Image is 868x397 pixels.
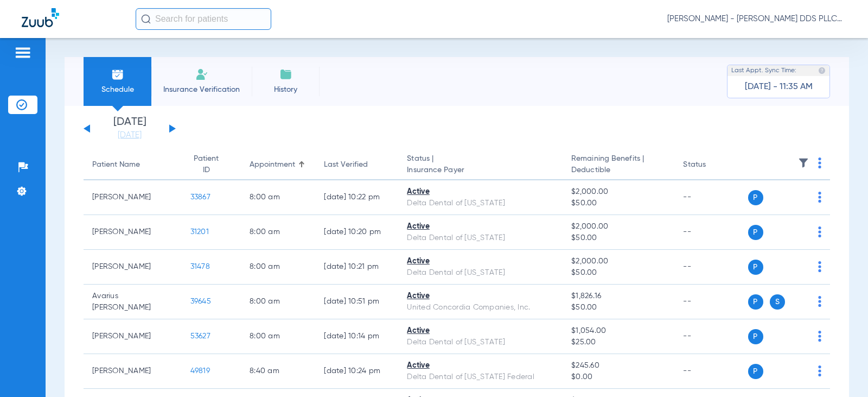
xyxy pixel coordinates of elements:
img: group-dot-blue.svg [818,261,821,272]
div: United Concordia Companies, Inc. [407,302,554,313]
th: Status [674,150,748,180]
span: Last Appt. Sync Time: [731,65,796,76]
div: Active [407,221,554,232]
td: [PERSON_NAME] [84,354,182,389]
td: [DATE] 10:22 PM [315,180,398,215]
div: Patient Name [92,159,140,171]
span: $1,826.16 [571,291,666,302]
img: group-dot-blue.svg [818,296,821,307]
span: $2,000.00 [571,221,666,232]
img: Zuub Logo [22,8,59,27]
div: Delta Dental of [US_STATE] [407,337,554,348]
td: -- [674,215,748,250]
span: 49819 [190,367,210,375]
span: [DATE] - 11:35 AM [745,81,813,92]
span: Schedule [92,84,143,95]
img: group-dot-blue.svg [818,331,821,342]
span: P [748,294,763,310]
span: 31201 [190,228,209,236]
td: Avarius [PERSON_NAME] [84,285,182,319]
td: -- [674,285,748,319]
div: Delta Dental of [US_STATE] [407,198,554,209]
img: Manual Insurance Verification [195,68,208,81]
span: Insurance Payer [407,165,554,176]
td: -- [674,319,748,354]
a: [DATE] [97,130,162,141]
img: Schedule [111,68,124,81]
span: 39645 [190,298,211,305]
div: Active [407,186,554,198]
td: [DATE] 10:51 PM [315,285,398,319]
div: Active [407,325,554,337]
div: Patient ID [190,153,232,176]
span: P [748,364,763,379]
img: group-dot-blue.svg [818,192,821,203]
span: 31478 [190,263,210,270]
td: [PERSON_NAME] [84,250,182,285]
span: $2,000.00 [571,186,666,198]
div: Delta Dental of [US_STATE] [407,267,554,279]
span: S [770,294,785,310]
div: Last Verified [324,159,390,171]
td: -- [674,250,748,285]
img: group-dot-blue.svg [818,226,821,237]
span: $245.60 [571,360,666,371]
div: Patient Name [92,159,173,171]
div: Appointment [250,159,307,171]
td: [DATE] 10:24 PM [315,354,398,389]
img: last sync help info [818,67,826,74]
td: -- [674,354,748,389]
img: group-dot-blue.svg [818,157,821,168]
td: 8:00 AM [241,215,315,250]
td: [PERSON_NAME] [84,215,182,250]
span: P [748,329,763,344]
span: 53627 [190,332,210,340]
span: $50.00 [571,267,666,279]
td: [DATE] 10:14 PM [315,319,398,354]
td: 8:00 AM [241,180,315,215]
span: $0.00 [571,371,666,383]
span: Insurance Verification [159,84,244,95]
td: [PERSON_NAME] [84,180,182,215]
span: History [260,84,311,95]
div: Last Verified [324,159,368,171]
td: 8:00 AM [241,250,315,285]
div: Appointment [250,159,295,171]
span: $1,054.00 [571,325,666,337]
span: $50.00 [571,198,666,209]
span: $25.00 [571,337,666,348]
img: Search Icon [141,14,151,24]
td: [PERSON_NAME] [84,319,182,354]
div: Delta Dental of [US_STATE] Federal [407,371,554,383]
span: $2,000.00 [571,256,666,267]
td: 8:40 AM [241,354,315,389]
th: Status | [398,150,563,180]
td: [DATE] 10:20 PM [315,215,398,250]
img: History [279,68,292,81]
div: Delta Dental of [US_STATE] [407,232,554,244]
span: 33867 [190,193,210,201]
input: Search for patients [136,8,271,30]
td: 8:00 AM [241,319,315,354]
span: $50.00 [571,232,666,244]
span: P [748,225,763,240]
span: $50.00 [571,302,666,313]
span: P [748,260,763,275]
th: Remaining Benefits | [563,150,674,180]
span: P [748,190,763,205]
td: [DATE] 10:21 PM [315,250,398,285]
div: Patient ID [190,153,222,176]
iframe: Chat Widget [814,345,868,397]
div: Active [407,291,554,302]
li: [DATE] [97,117,162,141]
img: filter.svg [798,157,809,168]
span: [PERSON_NAME] - [PERSON_NAME] DDS PLLC [667,14,846,24]
td: -- [674,180,748,215]
span: Deductible [571,165,666,176]
td: 8:00 AM [241,285,315,319]
div: Active [407,256,554,267]
div: Active [407,360,554,371]
img: hamburger-icon [14,46,31,59]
